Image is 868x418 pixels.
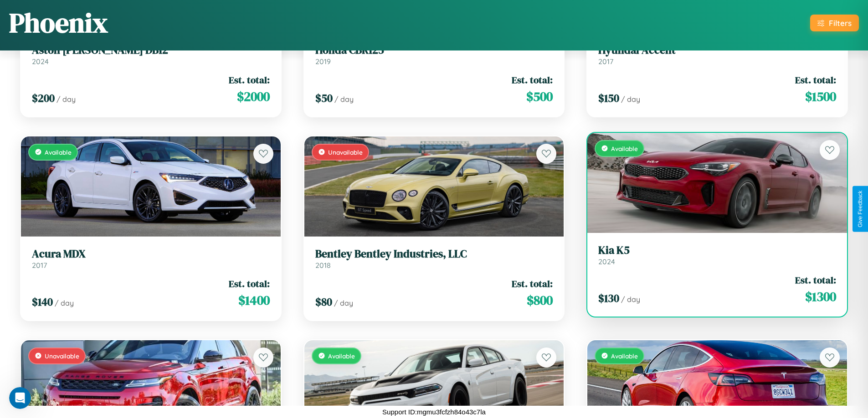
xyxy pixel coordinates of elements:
[598,291,619,306] span: $ 130
[45,148,72,156] span: Available
[315,247,553,270] a: Bentley Bentley Industries, LLC2018
[238,291,270,309] span: $ 1400
[315,44,553,57] h3: Honda CBR125
[512,277,553,290] span: Est. total:
[526,87,553,106] span: $ 500
[32,91,55,106] span: $ 200
[32,44,270,57] h3: Aston [PERSON_NAME] DB12
[598,244,836,257] h3: Kia K5
[598,91,619,106] span: $ 150
[328,352,355,360] span: Available
[229,277,270,290] span: Est. total:
[9,4,108,41] h1: Phoenix
[598,57,613,66] span: 2017
[328,148,363,156] span: Unavailable
[611,145,638,152] span: Available
[229,73,270,86] span: Est. total:
[805,87,836,106] span: $ 1500
[334,95,354,104] span: / day
[512,73,553,86] span: Est. total:
[334,298,353,307] span: / day
[32,247,270,270] a: Acura MDX2017
[315,261,331,270] span: 2018
[598,244,836,266] a: Kia K52024
[32,247,270,261] h3: Acura MDX
[315,247,553,261] h3: Bentley Bentley Industries, LLC
[795,73,836,86] span: Est. total:
[527,291,553,309] span: $ 800
[315,44,553,66] a: Honda CBR1252019
[621,295,640,304] span: / day
[45,352,79,360] span: Unavailable
[621,95,640,104] span: / day
[857,191,863,227] div: Give Feedback
[315,294,332,309] span: $ 80
[795,273,836,287] span: Est. total:
[829,18,852,28] div: Filters
[382,406,486,418] p: Support ID: mgmu3fcfzh84o43c7la
[598,257,615,266] span: 2024
[810,15,859,31] button: Filters
[32,44,270,66] a: Aston [PERSON_NAME] DB122024
[611,352,638,360] span: Available
[56,95,76,104] span: / day
[32,261,47,270] span: 2017
[805,287,836,306] span: $ 1300
[32,294,53,309] span: $ 140
[32,57,49,66] span: 2024
[9,387,31,409] iframe: Intercom live chat
[315,91,333,106] span: $ 50
[315,57,331,66] span: 2019
[598,44,836,57] h3: Hyundai Accent
[598,44,836,66] a: Hyundai Accent2017
[55,298,74,307] span: / day
[237,87,270,106] span: $ 2000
